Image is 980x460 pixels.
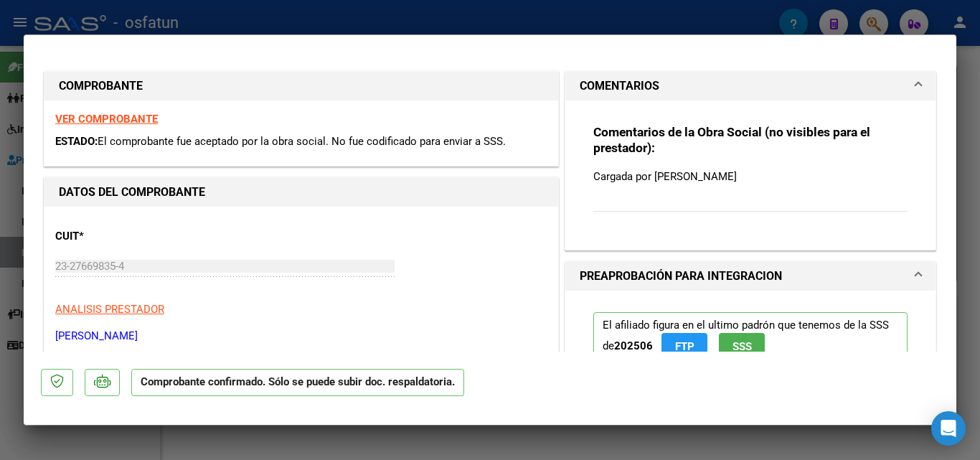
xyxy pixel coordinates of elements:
[55,328,547,344] p: [PERSON_NAME]
[593,125,870,155] strong: Comentarios de la Obra Social (no visibles para el prestador):
[593,312,908,366] p: El afiliado figura en el ultimo padrón que tenemos de la SSS de
[565,72,936,100] mat-expansion-panel-header: COMENTARIOS
[131,369,464,397] p: Comprobante confirmado. Sólo se puede subir doc. respaldatoria.
[55,113,158,126] a: VER COMPROBANTE
[675,340,694,353] span: FTP
[59,185,205,199] strong: DATOS DEL COMPROBANTE
[59,79,143,93] strong: COMPROBANTE
[931,411,966,446] div: Open Intercom Messenger
[98,135,506,148] span: El comprobante fue aceptado por la obra social. No fue codificado para enviar a SSS.
[565,262,936,291] mat-expansion-panel-header: PREAPROBACIÓN PARA INTEGRACION
[593,169,908,184] p: Cargada por [PERSON_NAME]
[661,333,707,360] button: FTP
[55,135,98,148] span: ESTADO:
[580,268,782,285] h1: PREAPROBACIÓN PARA INTEGRACION
[580,78,659,95] h1: COMENTARIOS
[719,333,765,360] button: SSS
[55,303,164,316] span: ANALISIS PRESTADOR
[565,100,936,249] div: COMENTARIOS
[732,340,752,353] span: SSS
[55,228,203,245] p: CUIT
[614,339,653,352] strong: 202506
